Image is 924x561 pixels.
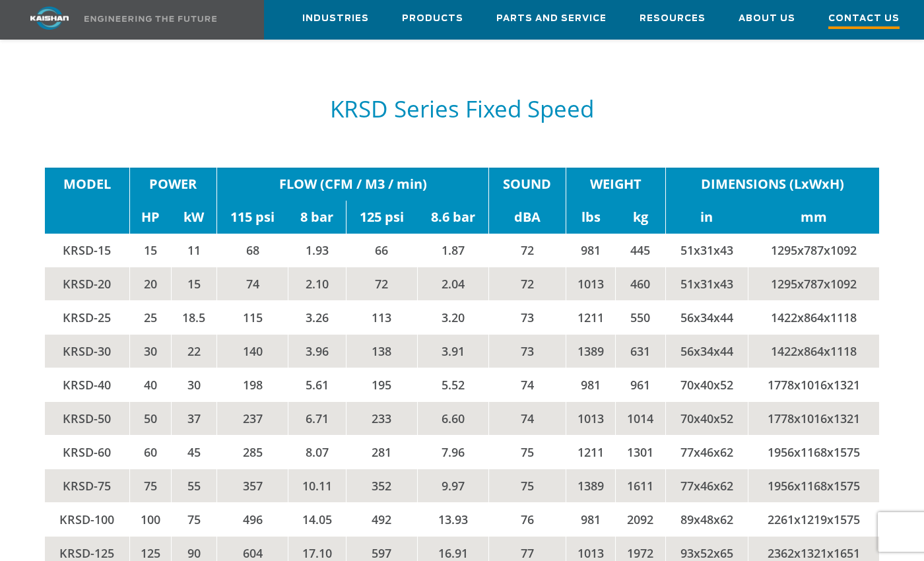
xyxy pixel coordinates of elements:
td: DIMENSIONS (LxWxH) [665,168,879,201]
td: POWER [129,168,216,201]
td: KRSD-75 [45,469,129,503]
td: 75 [489,436,566,469]
td: 460 [616,267,666,301]
td: 74 [489,402,566,436]
td: 3.26 [288,301,346,335]
td: 76 [489,503,566,537]
a: Products [402,1,463,36]
td: 70x40x52 [665,402,748,436]
td: 285 [217,436,288,469]
td: 77x46x62 [665,469,748,503]
a: Resources [640,1,706,36]
td: kg [616,201,666,234]
td: 2092 [616,503,666,537]
td: KRSD-20 [45,267,129,301]
span: Parts and Service [496,11,607,26]
td: 20 [129,267,171,301]
img: Engineering the future [84,16,216,22]
td: 30 [129,335,171,368]
td: 2261x1219x1575 [748,503,879,537]
td: 7.96 [417,436,488,469]
td: 113 [346,301,417,335]
td: 233 [346,402,417,436]
td: in [665,201,748,234]
td: KRSD-50 [45,402,129,436]
td: 550 [616,301,666,335]
td: 56x34x44 [665,335,748,368]
span: Contact Us [828,11,900,29]
td: 631 [616,335,666,368]
td: 5.61 [288,368,346,402]
td: 15 [171,267,216,301]
td: 74 [217,267,288,301]
td: 1295x787x1092 [748,234,879,267]
td: 198 [217,368,288,402]
td: 1.93 [288,234,346,267]
td: 981 [566,234,616,267]
td: 1422x864x1118 [748,335,879,368]
td: 140 [217,335,288,368]
a: Parts and Service [496,1,607,36]
td: 1389 [566,335,616,368]
td: 281 [346,436,417,469]
td: 13.93 [417,503,488,537]
td: 8.6 bar [417,201,488,234]
td: 1014 [616,402,666,436]
td: 10.11 [288,469,346,503]
td: kW [171,201,216,234]
td: 9.97 [417,469,488,503]
td: 100 [129,503,171,537]
td: 3.91 [417,335,488,368]
td: 51x31x43 [665,234,748,267]
td: 1.87 [417,234,488,267]
td: KRSD-60 [45,436,129,469]
td: 1389 [566,469,616,503]
td: 1778x1016x1321 [748,402,879,436]
td: 77x46x62 [665,436,748,469]
td: mm [748,201,879,234]
td: 237 [217,402,288,436]
td: 89x48x62 [665,503,748,537]
td: 14.05 [288,503,346,537]
td: 74 [489,368,566,402]
td: FLOW (CFM / M3 / min) [217,168,489,201]
td: 72 [346,267,417,301]
td: 1956x1168x1575 [748,469,879,503]
td: 981 [566,368,616,402]
td: 125 psi [346,201,417,234]
td: 30 [171,368,216,402]
td: 68 [217,234,288,267]
td: 72 [489,234,566,267]
td: 5.52 [417,368,488,402]
td: 445 [616,234,666,267]
a: Contact Us [828,1,900,39]
td: 11 [171,234,216,267]
span: Products [402,11,463,26]
td: KRSD-100 [45,503,129,537]
td: 357 [217,469,288,503]
span: Resources [640,11,706,26]
td: 8 bar [288,201,346,234]
span: Industries [302,11,369,26]
td: 492 [346,503,417,537]
td: 75 [129,469,171,503]
td: 195 [346,368,417,402]
td: 75 [489,469,566,503]
td: 1013 [566,267,616,301]
td: 352 [346,469,417,503]
td: 75 [171,503,216,537]
td: 56x34x44 [665,301,748,335]
td: 1013 [566,402,616,436]
td: 70x40x52 [665,368,748,402]
td: 1211 [566,301,616,335]
td: 1211 [566,436,616,469]
td: 73 [489,335,566,368]
td: 45 [171,436,216,469]
td: 15 [129,234,171,267]
td: 115 [217,301,288,335]
td: 1611 [616,469,666,503]
td: 2.04 [417,267,488,301]
td: 60 [129,436,171,469]
h5: KRSD Series Fixed Speed [45,96,879,121]
td: 961 [616,368,666,402]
